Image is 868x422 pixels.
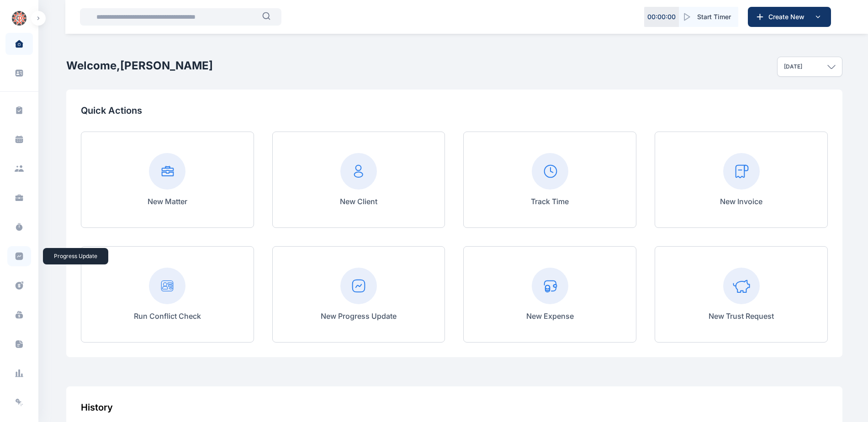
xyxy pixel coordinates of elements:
p: New Trust Request [709,311,774,322]
button: Create New [748,7,831,27]
p: [DATE] [784,63,802,70]
p: New Expense [526,311,574,322]
p: New Progress Update [321,311,397,322]
h2: Welcome, [PERSON_NAME] [66,58,213,73]
p: New Matter [148,196,187,207]
p: Run Conflict Check [134,311,201,322]
span: Create New [765,12,812,21]
p: Track Time [531,196,569,207]
button: Start Timer [679,7,738,27]
p: New Invoice [720,196,762,207]
span: Start Timer [697,12,731,21]
div: History [81,401,828,414]
p: New Client [340,196,377,207]
p: 00 : 00 : 00 [647,12,676,21]
p: Quick Actions [81,104,828,117]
